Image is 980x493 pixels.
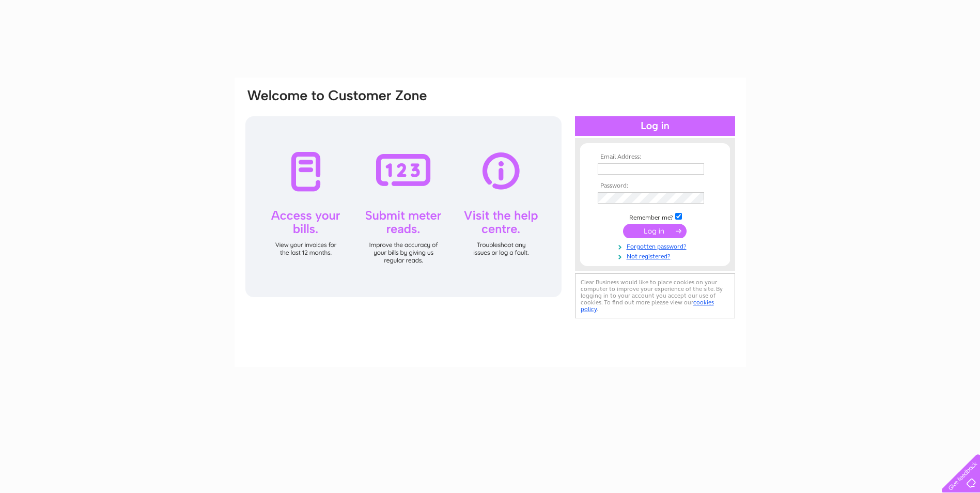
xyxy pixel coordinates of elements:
[595,211,715,222] td: Remember me?
[598,241,715,251] a: Forgotten password?
[581,299,714,313] a: cookies policy
[623,224,687,238] input: Submit
[598,251,715,260] a: Not registered?
[575,273,735,318] div: Clear Business would like to place cookies on your computer to improve your experience of the sit...
[595,182,715,190] th: Password:
[595,153,715,161] th: Email Address:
